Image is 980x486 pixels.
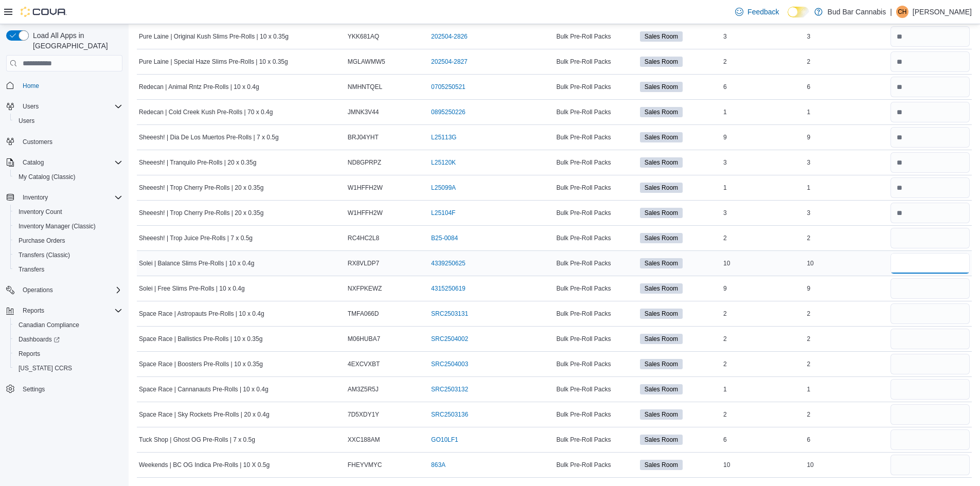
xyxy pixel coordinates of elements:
[645,359,678,369] span: Sales Room
[556,234,611,242] span: Bulk Pre-Roll Packs
[788,7,809,17] input: Dark Mode
[10,318,127,332] button: Canadian Compliance
[348,461,382,469] span: FHEYVMYC
[556,83,611,91] span: Bulk Pre-Roll Packs
[139,284,245,293] span: Solei | Free Slims Pre-Rolls | 10 x 0.4g
[721,106,805,118] div: 1
[645,334,678,344] span: Sales Room
[640,309,683,319] span: Sales Room
[640,460,683,470] span: Sales Room
[139,310,264,318] span: Space Race | Astropauts Pre-Rolls | 10 x 0.4g
[890,6,892,18] p: |
[19,321,79,329] span: Canadian Compliance
[645,208,678,218] span: Sales Room
[139,234,253,242] span: Sheeesh! | Trop Juice Pre-Rolls | 7 x 0.5g
[10,114,127,128] button: Users
[640,409,683,420] span: Sales Room
[556,461,611,469] span: Bulk Pre-Roll Packs
[805,56,888,68] div: 2
[556,209,611,217] span: Bulk Pre-Roll Packs
[640,435,683,445] span: Sales Room
[14,362,76,374] a: [US_STATE] CCRS
[556,335,611,343] span: Bulk Pre-Roll Packs
[14,348,44,360] a: Reports
[348,436,380,444] span: XXC188AM
[431,385,468,393] a: SRC2503132
[556,360,611,368] span: Bulk Pre-Roll Packs
[19,265,44,274] span: Transfers
[431,360,468,368] a: SRC2504003
[805,308,888,320] div: 2
[19,100,43,113] button: Users
[23,82,39,90] span: Home
[721,358,805,370] div: 2
[14,249,74,261] a: Transfers (Classic)
[19,208,62,216] span: Inventory Count
[805,383,888,395] div: 1
[721,333,805,345] div: 2
[14,319,83,331] a: Canadian Compliance
[640,233,683,243] span: Sales Room
[10,205,127,219] button: Inventory Count
[805,81,888,93] div: 6
[721,257,805,269] div: 10
[139,58,288,66] span: Pure Laine | Special Haze Slims Pre-Rolls | 10 x 0.35g
[431,133,456,141] a: L25113G
[805,333,888,345] div: 2
[2,190,127,205] button: Inventory
[721,459,805,471] div: 10
[805,459,888,471] div: 10
[14,348,122,360] span: Reports
[556,58,611,66] span: Bulk Pre-Roll Packs
[805,282,888,295] div: 9
[2,283,127,297] button: Operations
[896,6,908,18] div: Caleb H
[556,158,611,167] span: Bulk Pre-Roll Packs
[556,284,611,293] span: Bulk Pre-Roll Packs
[721,56,805,68] div: 2
[556,259,611,267] span: Bulk Pre-Roll Packs
[348,310,379,318] span: TMFA066D
[348,209,383,217] span: W1HFFH2W
[645,57,678,66] span: Sales Room
[10,248,127,262] button: Transfers (Classic)
[21,7,67,17] img: Cova
[721,232,805,244] div: 2
[645,32,678,41] span: Sales Room
[23,307,44,315] span: Reports
[645,460,678,470] span: Sales Room
[139,133,279,141] span: Sheeesh! | Dia De Los Muertos Pre-Rolls | 7 x 0.5g
[14,115,39,127] a: Users
[721,131,805,143] div: 9
[645,309,678,318] span: Sales Room
[10,262,127,277] button: Transfers
[431,234,458,242] a: B25-0084
[640,183,683,193] span: Sales Room
[139,461,270,469] span: Weekends | BC OG Indica Pre-Rolls | 10 X 0.5g
[19,284,57,296] button: Operations
[14,263,48,276] a: Transfers
[2,78,127,93] button: Home
[139,83,259,91] span: Redecan | Animal Rntz Pre-Rolls | 10 x 0.4g
[23,286,53,294] span: Operations
[10,361,127,375] button: [US_STATE] CCRS
[14,206,66,218] a: Inventory Count
[19,173,76,181] span: My Catalog (Classic)
[828,6,886,18] p: Bud Bar Cannabis
[645,284,678,293] span: Sales Room
[2,99,127,114] button: Users
[640,57,683,67] span: Sales Room
[14,171,122,183] span: My Catalog (Classic)
[805,156,888,169] div: 3
[348,83,382,91] span: NMHNTQEL
[805,257,888,269] div: 10
[14,333,122,346] span: Dashboards
[14,235,122,247] span: Purchase Orders
[19,135,122,148] span: Customers
[348,158,381,167] span: ND8GPRPZ
[14,171,80,183] a: My Catalog (Classic)
[19,383,49,395] a: Settings
[431,461,446,469] a: 863A
[348,259,379,267] span: RX8VLDP7
[898,6,906,18] span: CH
